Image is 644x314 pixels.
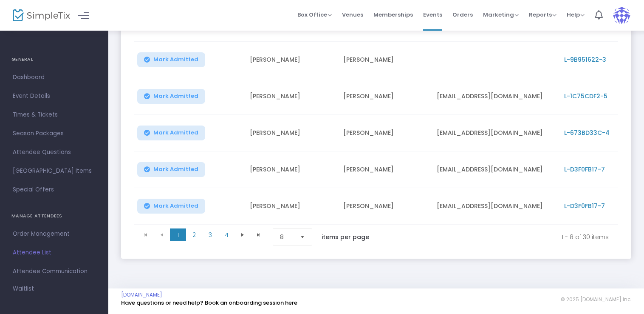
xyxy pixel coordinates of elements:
[338,42,432,78] td: [PERSON_NAME]
[137,89,205,104] button: Mark Admitted
[564,92,607,100] span: L-1C75CDF2-5
[452,4,473,26] span: Orders
[13,228,96,240] span: Order Management
[13,247,96,258] span: Attendee List
[239,231,246,238] span: Go to the next page
[297,229,308,245] button: Select
[432,115,559,151] td: [EMAIL_ADDRESS][DOMAIN_NAME]
[432,188,559,225] td: [EMAIL_ADDRESS][DOMAIN_NAME]
[13,128,96,139] span: Season Packages
[13,184,96,195] span: Special Offers
[564,165,605,174] span: L-D3F0FB17-7
[153,129,198,136] span: Mark Admitted
[13,91,96,102] span: Event Details
[218,228,234,241] span: Page 4
[245,151,338,188] td: [PERSON_NAME]
[245,115,338,151] td: [PERSON_NAME]
[255,231,262,238] span: Go to the last page
[432,151,559,188] td: [EMAIL_ADDRESS][DOMAIN_NAME]
[564,202,605,210] span: L-D3F0FB17-7
[153,203,198,209] span: Mark Admitted
[13,285,34,293] span: Waitlist
[121,299,297,307] a: Have questions or need help? Book an onboarding session here
[432,78,559,115] td: [EMAIL_ADDRESS][DOMAIN_NAME]
[297,11,332,19] span: Box Office
[13,147,96,158] span: Attendee Questions
[170,228,186,241] span: Page 1
[338,188,432,225] td: [PERSON_NAME]
[153,56,198,63] span: Mark Admitted
[202,228,218,241] span: Page 3
[13,266,96,277] span: Attendee Communication
[11,208,97,225] h4: MANAGE ATTENDEES
[245,78,338,115] td: [PERSON_NAME]
[137,199,205,214] button: Mark Admitted
[483,11,519,19] span: Marketing
[121,291,162,298] a: [DOMAIN_NAME]
[373,4,413,26] span: Memberships
[387,228,609,245] kendo-pager-info: 1 - 8 of 30 items
[11,51,97,68] h4: GENERAL
[564,128,610,137] span: L-673BD33C-4
[137,126,205,140] button: Mark Admitted
[234,228,251,241] span: Go to the next page
[137,162,205,177] button: Mark Admitted
[13,109,96,120] span: Times & Tickets
[13,72,96,83] span: Dashboard
[13,166,96,177] span: [GEOGRAPHIC_DATA] Items
[153,93,198,100] span: Mark Admitted
[564,55,606,64] span: L-9B951622-3
[186,228,202,241] span: Page 2
[245,42,338,78] td: [PERSON_NAME]
[338,151,432,188] td: [PERSON_NAME]
[342,4,363,26] span: Venues
[251,228,267,241] span: Go to the last page
[423,4,442,26] span: Events
[280,233,293,241] span: 8
[338,78,432,115] td: [PERSON_NAME]
[561,296,631,303] span: © 2025 [DOMAIN_NAME] Inc.
[137,52,205,67] button: Mark Admitted
[153,166,198,173] span: Mark Admitted
[245,188,338,225] td: [PERSON_NAME]
[338,115,432,151] td: [PERSON_NAME]
[567,11,585,19] span: Help
[322,233,369,241] label: items per page
[529,11,556,19] span: Reports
